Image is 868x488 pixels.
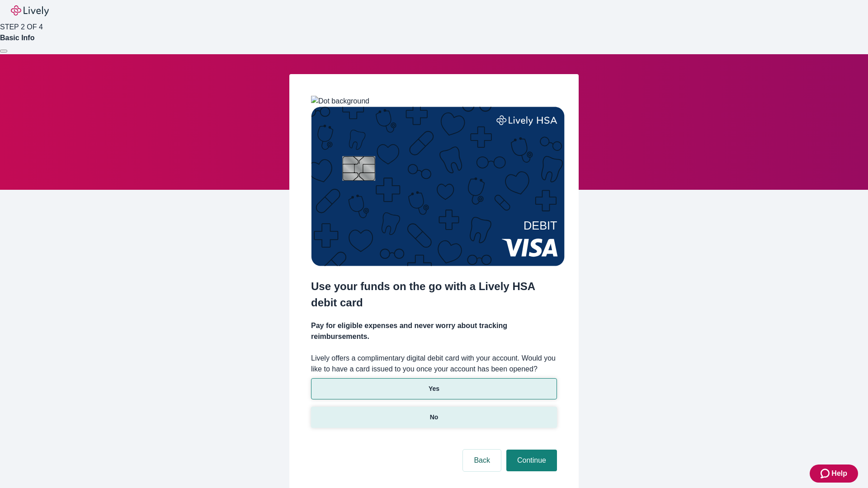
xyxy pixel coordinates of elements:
[506,450,557,471] button: Continue
[11,5,49,16] img: Lively
[430,413,439,422] p: No
[429,384,439,394] p: Yes
[311,278,557,311] h2: Use your funds on the go with a Lively HSA debit card
[810,465,858,483] button: Zendesk support iconHelp
[311,407,557,428] button: No
[311,353,557,375] label: Lively offers a complimentary digital debit card with your account. Would you like to have a card...
[311,378,557,399] button: Yes
[311,96,369,107] img: Dot background
[311,107,565,266] img: Debit card
[821,468,831,479] svg: Zendesk support icon
[311,320,557,342] h4: Pay for eligible expenses and never worry about tracking reimbursements.
[831,468,847,479] span: Help
[463,450,501,471] button: Back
